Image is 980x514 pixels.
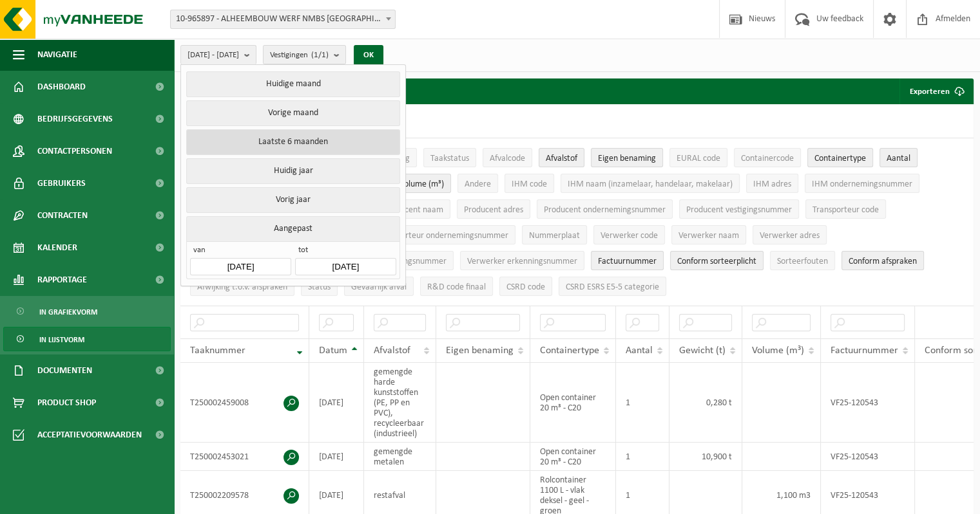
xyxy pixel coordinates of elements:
span: Andere [465,179,491,189]
button: Eigen benamingEigen benaming: Activate to sort [591,148,663,167]
span: Rapportage [37,264,87,296]
span: Navigatie [37,39,77,71]
span: Verwerker erkenningsnummer [467,257,577,266]
button: Afwijking t.o.v. afsprakenAfwijking t.o.v. afspraken: Activate to sort [190,277,294,296]
button: AfvalcodeAfvalcode: Activate to sort [483,148,532,167]
button: Aangepast [186,216,399,241]
span: Containercode [741,154,794,163]
span: Afvalcode [490,154,525,163]
span: Afvalstof [374,345,410,356]
span: Contactpersonen [37,135,112,167]
span: IHM ondernemingsnummer [812,179,912,189]
button: Huidig jaar [186,158,399,184]
button: StatusStatus: Activate to sort [301,277,338,296]
span: Afwijking t.o.v. afspraken [197,282,287,292]
td: 0,280 t [669,363,742,443]
button: AantalAantal: Activate to sort [879,148,918,167]
button: IHM adresIHM adres: Activate to sort [746,174,798,193]
span: In grafiekvorm [39,300,97,324]
button: ContainertypeContainertype: Activate to sort [807,148,873,167]
button: AndereAndere: Activate to sort [457,174,498,193]
span: Verwerker naam [678,231,739,241]
button: Producent vestigingsnummerProducent vestigingsnummer: Activate to sort [679,199,799,219]
button: Vorig jaar [186,187,399,213]
span: CSRD ESRS E5-5 categorie [566,282,659,292]
button: Exporteren [899,78,972,104]
button: Huidige maand [186,71,399,97]
button: OK [354,45,383,66]
button: Transporteur codeTransporteur code: Activate to sort [805,199,886,219]
span: EURAL code [677,154,720,163]
td: VF25-120543 [821,443,915,471]
button: Vorige maand [186,100,399,126]
td: 10,900 t [669,443,742,471]
span: Containertype [814,154,866,163]
button: Gevaarlijk afval : Activate to sort [344,277,414,296]
span: IHM adres [753,179,791,189]
span: 10-965897 - ALHEEMBOUW WERF NMBS MECHELEN WAB2481 - MECHELEN [170,10,396,29]
a: In grafiekvorm [3,299,171,324]
span: Producent naam [383,205,443,215]
button: CSRD ESRS E5-5 categorieCSRD ESRS E5-5 categorie: Activate to sort [559,277,666,296]
span: Taakstatus [430,154,469,163]
span: Dashboard [37,71,86,103]
button: NummerplaatNummerplaat: Activate to sort [522,225,587,244]
span: Producent vestigingsnummer [686,205,792,215]
count: (1/1) [311,51,329,59]
span: Status [308,282,331,292]
span: In lijstvorm [39,327,84,352]
span: Conform sorteerplicht [677,257,756,266]
span: 10-965897 - ALHEEMBOUW WERF NMBS MECHELEN WAB2481 - MECHELEN [171,10,395,28]
span: R&D code finaal [427,282,486,292]
span: Aantal [887,154,910,163]
span: Verwerker code [600,231,658,241]
span: Kalender [37,232,77,264]
button: Verwerker codeVerwerker code: Activate to sort [593,225,665,244]
span: [DATE] - [DATE] [187,46,239,65]
span: Eigen benaming [446,345,514,356]
button: Conform afspraken : Activate to sort [841,251,924,270]
span: Taaknummer [190,345,245,356]
button: Transporteur ondernemingsnummerTransporteur ondernemingsnummer : Activate to sort [370,225,515,244]
span: Contracten [37,199,88,232]
button: Verwerker erkenningsnummerVerwerker erkenningsnummer: Activate to sort [460,251,584,270]
td: [DATE] [309,443,364,471]
button: Producent adresProducent adres: Activate to sort [457,199,530,219]
button: [DATE] - [DATE] [180,45,256,64]
button: IHM naam (inzamelaar, handelaar, makelaar)IHM naam (inzamelaar, handelaar, makelaar): Activate to... [561,174,740,193]
span: Volume (m³) [752,345,804,356]
button: FactuurnummerFactuurnummer: Activate to sort [591,251,664,270]
span: Verwerker adres [760,231,820,241]
td: Open container 20 m³ - C20 [530,363,616,443]
span: Gebruikers [37,167,86,199]
button: Conform sorteerplicht : Activate to sort [670,251,764,270]
td: [DATE] [309,363,364,443]
span: tot [295,245,396,258]
button: Producent ondernemingsnummerProducent ondernemingsnummer: Activate to sort [537,199,673,219]
button: EURAL codeEURAL code: Activate to sort [669,148,727,167]
span: Producent adres [464,205,523,215]
span: Eigen benaming [598,154,656,163]
button: IHM codeIHM code: Activate to sort [504,174,554,193]
button: R&D code finaalR&amp;D code finaal: Activate to sort [420,277,493,296]
span: IHM naam (inzamelaar, handelaar, makelaar) [568,179,733,189]
button: TaakstatusTaakstatus: Activate to sort [423,148,476,167]
td: 1 [616,443,669,471]
button: Volume (m³)Volume (m³): Activate to sort [392,174,451,193]
span: IHM code [512,179,547,189]
button: Laatste 6 maanden [186,129,399,155]
span: Nummerplaat [529,231,580,241]
td: T250002453021 [180,443,309,471]
button: Verwerker naamVerwerker naam: Activate to sort [671,225,746,244]
button: CSRD codeCSRD code: Activate to sort [499,277,552,296]
td: VF25-120543 [821,363,915,443]
span: Factuurnummer [831,345,898,356]
button: AfvalstofAfvalstof: Activate to sort [539,148,584,167]
span: Afvalstof [546,154,577,163]
td: T250002459008 [180,363,309,443]
span: Containertype [540,345,599,356]
span: Transporteur code [812,205,879,215]
span: Product Shop [37,387,96,419]
span: Volume (m³) [399,179,444,189]
span: van [190,245,291,258]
